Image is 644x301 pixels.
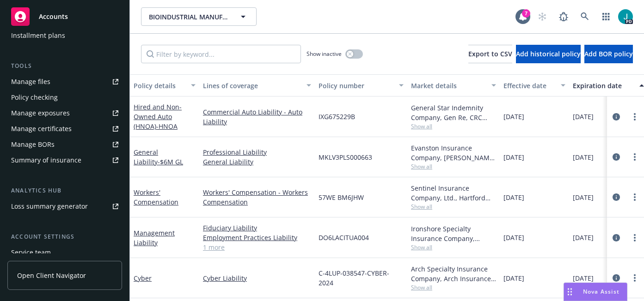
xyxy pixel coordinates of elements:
[516,49,581,58] span: Add historical policy
[203,147,311,157] a: Professional Liability
[319,193,364,202] span: 57WE BM6JHW
[7,4,122,30] a: Accounts
[411,183,496,203] div: Sentinel Insurance Company, Ltd., Hartford Insurance Group
[141,7,257,26] button: BIOINDUSTRIAL MANUFACTURING AND DESIGN ECOSYSTEM
[7,137,122,152] a: Manage BORs
[11,74,50,89] div: Manage files
[573,81,634,90] div: Expiration date
[11,90,58,105] div: Policy checking
[7,245,122,260] a: Service team
[319,152,372,162] span: MKLV3PLS000663
[319,268,404,288] span: C-4LUP-038547-CYBER-2024
[411,264,496,283] div: Arch Specialty Insurance Company, Arch Insurance Company, Coalition Insurance Solutions (MGA)
[411,243,496,251] span: Show all
[629,151,640,163] a: more
[584,45,633,63] button: Add BOR policy
[134,102,182,131] a: Hired and Non-Owned Auto (HNOA)
[11,137,55,152] div: Manage BORs
[629,232,640,243] a: more
[573,112,594,121] span: [DATE]
[629,111,640,122] a: more
[7,199,122,214] a: Loss summary generator
[618,9,633,24] img: photo
[149,12,229,22] span: BIOINDUSTRIAL MANUFACTURING AND DESIGN ECOSYSTEM
[411,103,496,122] div: General Star Indemnity Company, Gen Re, CRC Group
[629,192,640,203] a: more
[7,121,122,136] a: Manage certificates
[130,74,199,96] button: Policy details
[315,74,407,96] button: Policy number
[7,61,122,71] div: Tools
[500,74,569,96] button: Effective date
[7,90,122,105] a: Policy checking
[522,9,530,18] div: 7
[468,49,512,58] span: Export to CSV
[203,233,311,242] a: Employment Practices Liability
[564,283,627,301] button: Nova Assist
[203,81,301,90] div: Lines of coverage
[7,106,122,120] a: Manage exposures
[503,81,555,90] div: Effective date
[516,45,581,63] button: Add historical policy
[134,81,185,90] div: Policy details
[597,7,615,26] a: Switch app
[411,283,496,291] span: Show all
[468,45,512,63] button: Export to CSV
[203,273,311,283] a: Cyber Liability
[533,7,552,26] a: Start snowing
[307,50,342,58] span: Show inactive
[156,122,178,131] span: - HNOA
[576,7,594,26] a: Search
[319,112,355,121] span: IXG675229B
[573,152,594,162] span: [DATE]
[611,192,622,203] a: circleInformation
[7,232,122,241] div: Account settings
[203,107,311,126] a: Commercial Auto Liability - Auto Liability
[11,121,72,136] div: Manage certificates
[611,272,622,283] a: circleInformation
[7,28,122,43] a: Installment plans
[17,271,86,280] span: Open Client Navigator
[203,223,311,233] a: Fiduciary Liability
[11,199,88,214] div: Loss summary generator
[411,224,496,243] div: Ironshore Specialty Insurance Company, Ironshore (Liberty Mutual), CRC Group
[11,106,70,120] div: Manage exposures
[611,232,622,243] a: circleInformation
[611,151,622,163] a: circleInformation
[199,74,315,96] button: Lines of coverage
[503,112,524,121] span: [DATE]
[407,74,500,96] button: Market details
[573,193,594,202] span: [DATE]
[503,273,524,283] span: [DATE]
[584,49,633,58] span: Add BOR policy
[7,74,122,89] a: Manage files
[573,273,594,283] span: [DATE]
[503,193,524,202] span: [DATE]
[134,188,178,206] a: Workers' Compensation
[411,163,496,170] span: Show all
[611,111,622,122] a: circleInformation
[11,28,65,43] div: Installment plans
[629,272,640,283] a: more
[141,45,301,63] input: Filter by keyword...
[7,186,122,195] div: Analytics hub
[411,122,496,130] span: Show all
[564,283,576,301] div: Drag to move
[203,242,311,252] a: 1 more
[39,13,68,20] span: Accounts
[158,157,183,166] span: - $6M GL
[583,288,619,295] span: Nova Assist
[134,148,183,166] a: General Liability
[134,229,175,247] a: Management Liability
[319,233,369,242] span: DO6LACITUA004
[134,274,152,283] a: Cyber
[411,203,496,211] span: Show all
[11,153,81,168] div: Summary of insurance
[11,245,51,260] div: Service team
[319,81,393,90] div: Policy number
[573,233,594,242] span: [DATE]
[7,153,122,168] a: Summary of insurance
[411,143,496,163] div: Evanston Insurance Company, [PERSON_NAME] Insurance, CRC Group
[203,187,311,207] a: Workers' Compensation - Workers Compensation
